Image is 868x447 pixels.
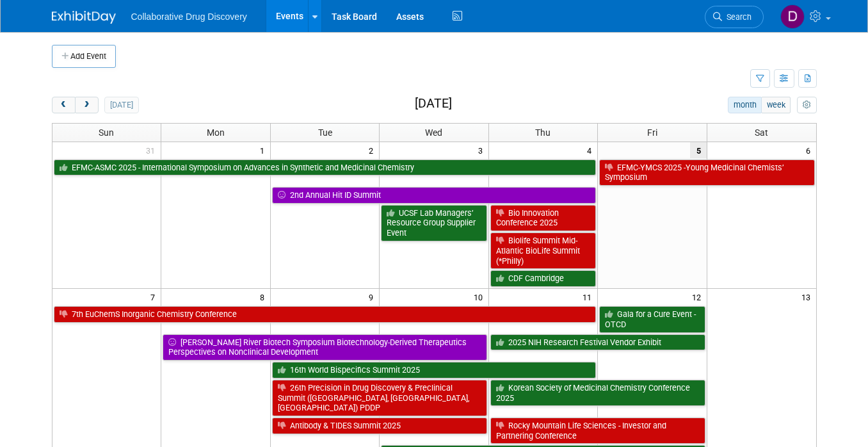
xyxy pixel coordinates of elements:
[318,127,332,138] span: Tue
[490,232,596,269] a: Biolife Summit Mid-Atlantic BioLife Summit (*Philly)
[705,6,764,28] a: Search
[490,205,596,231] a: Bio Innovation Conference 2025
[803,101,811,110] i: Personalize Calendar
[207,127,225,138] span: Mon
[381,205,486,241] a: UCSF Lab Managers’ Resource Group Supplier Event
[259,289,270,305] span: 8
[490,418,705,444] a: Rocky Mountain Life Sciences - Investor and Partnering Conference
[54,306,597,323] a: 7th EuChemS Inorganic Chemistry Conference
[415,97,452,111] h2: [DATE]
[425,127,442,138] span: Wed
[99,127,114,138] span: Sun
[472,289,488,305] span: 10
[722,12,751,22] span: Search
[367,142,379,158] span: 2
[690,142,707,158] span: 5
[259,142,270,158] span: 1
[586,142,597,158] span: 4
[535,127,551,138] span: Thu
[800,289,816,305] span: 13
[490,270,596,287] a: CDF Cambridge
[728,97,762,113] button: month
[797,97,816,113] button: myCustomButton
[490,380,705,406] a: Korean Society of Medicinal Chemistry Conference 2025
[581,289,597,305] span: 11
[780,4,805,29] img: Daniel Castro
[761,97,791,113] button: week
[52,97,76,113] button: prev
[691,289,707,305] span: 12
[490,334,705,351] a: 2025 NIH Research Festival Vendor Exhibit
[52,45,116,68] button: Add Event
[272,380,487,416] a: 26th Precision in Drug Discovery & Preclinical Summit ([GEOGRAPHIC_DATA], [GEOGRAPHIC_DATA], [GEO...
[272,418,487,434] a: Antibody & TIDES Summit 2025
[805,142,816,158] span: 6
[163,334,486,361] a: [PERSON_NAME] River Biotech Symposium Biotechnology-Derived Therapeutics Perspectives on Nonclini...
[599,306,705,332] a: Gala for a Cure Event - OTCD
[104,97,138,113] button: [DATE]
[54,159,597,176] a: EFMC-ASMC 2025 - International Symposium on Advances in Synthetic and Medicinal Chemistry
[477,142,488,158] span: 3
[145,142,161,158] span: 31
[75,97,99,113] button: next
[599,159,814,186] a: EFMC-YMCS 2025 -Young Medicinal Chemists’ Symposium
[131,12,247,22] span: Collaborative Drug Discovery
[52,11,116,24] img: ExhibitDay
[755,127,768,138] span: Sat
[149,289,161,305] span: 7
[272,362,596,378] a: 16th World Bispecifics Summit 2025
[272,187,596,204] a: 2nd Annual Hit ID Summit
[647,127,657,138] span: Fri
[367,289,379,305] span: 9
